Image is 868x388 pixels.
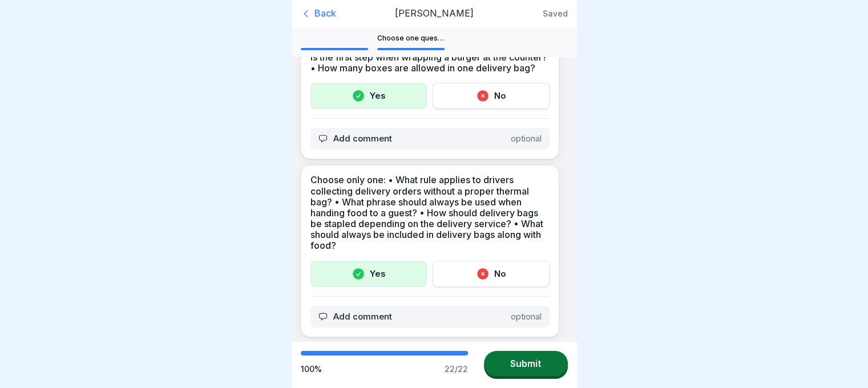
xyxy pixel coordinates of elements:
[433,83,550,109] div: No
[310,175,550,251] p: Choose only one: • What rule applies to drivers collecting delivery orders without a proper therm...
[484,351,568,376] button: Submit
[445,365,468,374] div: 22 / 22
[301,365,322,374] div: 100 %
[510,358,541,369] div: Submit
[511,134,542,144] p: optional
[377,34,445,42] p: Choose one question to evaluate his theoretical knowledge of the station.
[391,8,477,19] p: [PERSON_NAME]
[433,261,550,287] div: No
[333,134,392,144] p: Add comment
[310,83,427,109] div: Yes
[333,312,392,322] p: Add comment
[301,8,386,19] div: Back
[310,261,427,287] div: Yes
[511,312,542,322] p: optional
